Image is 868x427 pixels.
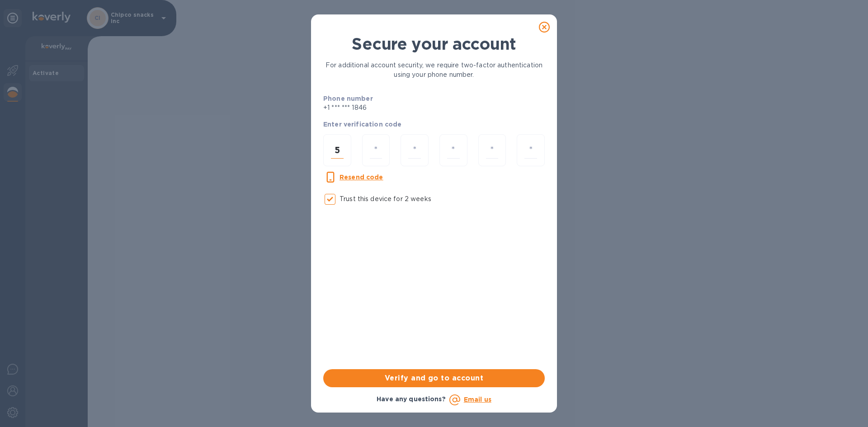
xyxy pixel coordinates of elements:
h1: Secure your account [323,34,545,53]
u: Resend code [340,174,383,181]
p: Enter verification code [323,120,545,129]
p: For additional account security, we require two-factor authentication using your phone number. [323,61,545,80]
a: Email us [464,396,491,403]
b: Have any questions? [377,395,446,403]
b: Phone number [323,95,373,102]
span: Verify and go to account [330,373,538,384]
button: Verify and go to account [323,369,545,387]
p: Trust this device for 2 weeks [340,194,431,204]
